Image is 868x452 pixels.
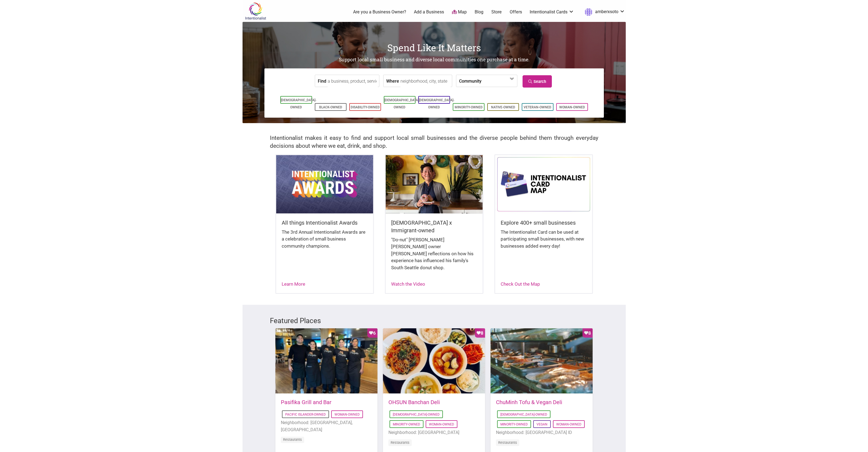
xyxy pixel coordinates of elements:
a: [DEMOGRAPHIC_DATA]-Owned [384,98,420,109]
a: Woman-Owned [556,422,581,426]
li: Neighborhood: [GEOGRAPHIC_DATA] [388,429,480,436]
a: [DEMOGRAPHIC_DATA]-Owned [419,98,454,109]
a: Woman-Owned [429,422,454,426]
a: Watch the Video [391,281,425,287]
a: Disability-Owned [351,105,380,109]
a: ChuMinh Tofu & Vegan Deli [496,399,562,405]
a: Minority-Owned [455,105,483,109]
h5: All things Intentionalist Awards [282,219,368,227]
a: Woman-Owned [334,413,360,416]
h5: [DEMOGRAPHIC_DATA] x Immigrant-owned [391,219,477,234]
a: Check Out the Map [501,281,540,287]
a: Woman-Owned [559,105,585,109]
h1: Spend Like It Matters [243,41,626,54]
a: Blog [475,9,483,15]
a: Vegan [537,422,547,426]
a: Map [452,9,467,15]
a: Veteran-Owned [524,105,551,109]
div: The Intentionalist Card can be used at participating small businesses, with new businesses added ... [501,229,587,255]
div: The 3rd Annual Intentionalist Awards are a celebration of small business community champions. [282,229,368,255]
h2: Support local small business and diverse local communities one purchase at a time. [243,56,626,63]
a: Store [491,9,502,15]
a: OHSUN Banchan Deli [388,399,440,405]
a: Black-Owned [319,105,342,109]
a: Offers [510,9,522,15]
h2: Intentionalist makes it easy to find and support local small businesses and the diverse people be... [270,134,598,150]
label: Community [459,75,481,87]
label: Where [386,75,399,87]
input: neighborhood, city, state [400,75,451,87]
label: Find [318,75,326,87]
img: Intentionalist [243,2,269,20]
a: Search [523,75,552,88]
a: Minority-Owned [500,422,528,426]
a: Learn More [282,281,305,287]
input: a business, product, service [328,75,378,87]
div: "Do-nut" [PERSON_NAME] [PERSON_NAME] owner [PERSON_NAME] reflections on how his experience has in... [391,236,477,277]
a: amberxsoto [582,7,625,17]
h5: Explore 400+ small businesses [501,219,587,227]
a: Native-Owned [491,105,515,109]
a: Restaurants [498,441,517,445]
a: Add a Business [414,9,444,15]
a: Restaurants [391,441,410,445]
a: [DEMOGRAPHIC_DATA]-Owned [281,98,316,109]
a: Are you a Business Owner? [353,9,406,15]
a: Pasifika Grill and Bar [281,399,331,405]
a: [DEMOGRAPHIC_DATA]-Owned [393,413,440,416]
a: Minority-Owned [393,422,420,426]
li: Neighborhood: [GEOGRAPHIC_DATA] ID [496,429,587,436]
li: Neighborhood: [GEOGRAPHIC_DATA], [GEOGRAPHIC_DATA] [281,419,372,433]
h3: Featured Places [270,316,598,326]
a: [DEMOGRAPHIC_DATA]-Owned [500,413,547,416]
img: King Donuts - Hong Chhuor [386,155,483,213]
a: Restaurants [283,437,302,442]
a: Intentionalist Cards [530,9,574,15]
img: Intentionalist Card Map [495,155,592,213]
img: Intentionalist Awards [276,155,373,213]
a: Pacific Islander-Owned [285,413,326,416]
